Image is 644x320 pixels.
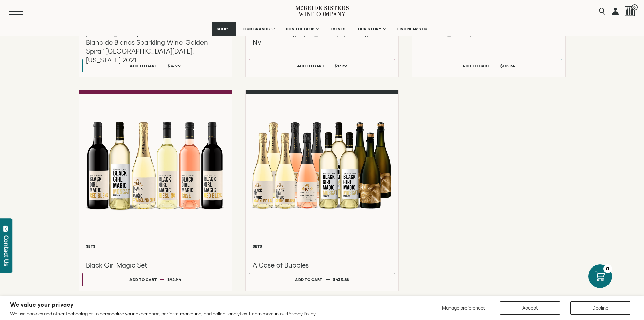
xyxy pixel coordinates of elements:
a: EVENTS [326,22,350,36]
a: A Case of Bubbles Sets A Case of Bubbles Add to cart $433.88 [245,90,399,291]
button: Add to cart $74.99 [82,59,228,72]
div: Add to cart [462,61,490,71]
a: JOIN THE CLUB [281,22,323,36]
a: OUR STORY [354,22,390,36]
button: Add to cart $17.99 [249,59,395,72]
span: $74.99 [168,64,181,68]
span: OUR BRANDS [243,27,270,31]
h3: A Case of Bubbles [253,261,391,270]
span: JOIN THE CLUB [286,27,315,31]
a: Black Girl Magic Set Sets Black Girl Magic Set Add to cart $92.94 [79,90,232,291]
span: SHOP [216,27,228,31]
a: OUR BRANDS [239,22,278,36]
h6: Sets [86,244,225,248]
span: $92.94 [167,277,181,282]
span: $17.99 [335,64,347,68]
span: $115.94 [500,64,515,68]
span: EVENTS [331,27,346,31]
a: SHOP [212,22,236,36]
p: We use cookies and other technologies to personalize your experience, perform marketing, and coll... [10,311,316,317]
h3: Black Girl Magic Set [86,261,225,270]
button: Mobile Menu Trigger [9,8,33,15]
div: Contact Us [3,235,10,266]
button: Add to cart $92.94 [82,273,228,286]
a: FIND NEAR YOU [393,22,432,36]
span: FIND NEAR YOU [397,27,428,31]
div: Add to cart [129,275,157,284]
span: OUR STORY [358,27,382,31]
div: Add to cart [295,275,323,284]
button: Add to cart $115.94 [416,59,562,72]
button: Add to cart $433.88 [249,273,395,286]
h3: [PERSON_NAME] Sisters Collection Reserve Blanc de Blancs Sparkling Wine 'Golden Spiral' [GEOGRAPH... [86,29,225,64]
button: Accept [500,301,560,315]
div: Add to cart [130,61,157,71]
span: Manage preferences [442,305,485,311]
a: Privacy Policy. [287,311,316,316]
div: 0 [603,264,612,273]
span: 0 [631,4,638,10]
button: Decline [570,301,630,315]
h3: Black Girl Magic [US_STATE] Sparkling Brut NV [253,29,391,47]
span: $433.88 [333,277,349,282]
h6: Sets [253,244,391,248]
button: Manage preferences [438,301,490,315]
div: Add to cart [297,61,325,71]
h2: We value your privacy [10,302,316,308]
